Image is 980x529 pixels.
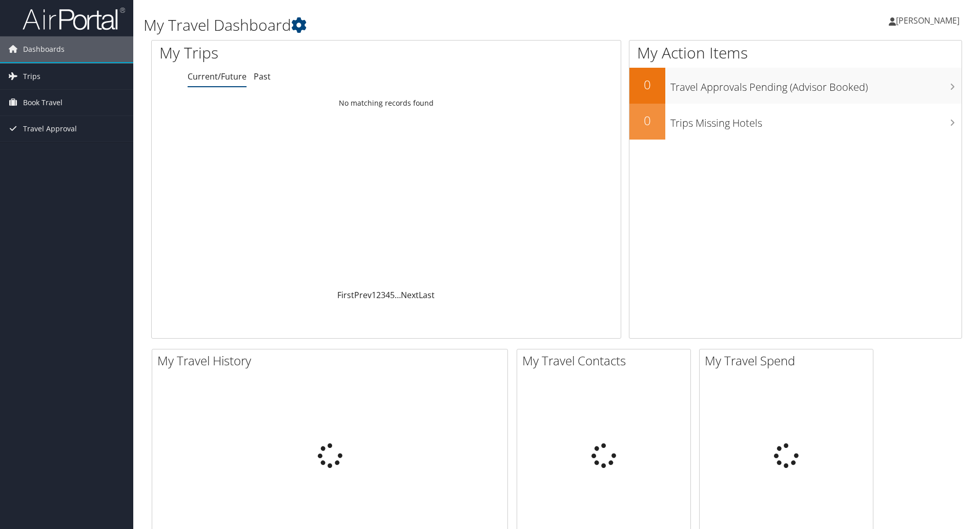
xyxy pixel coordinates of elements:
[629,76,665,93] h2: 0
[381,289,385,301] a: 3
[390,289,395,301] a: 5
[152,94,621,112] td: No matching records found
[522,352,690,369] h2: My Travel Contacts
[23,90,63,115] span: Book Travel
[372,289,376,301] a: 1
[23,116,77,142] span: Travel Approval
[144,14,695,36] h1: My Travel Dashboard
[629,104,962,140] a: 0Trips Missing Hotels
[23,64,40,89] span: Trips
[889,5,970,36] a: [PERSON_NAME]
[401,289,419,301] a: Next
[629,42,962,64] h1: My Action Items
[23,7,125,31] img: airportal-logo.png
[157,352,507,369] h2: My Travel History
[670,75,962,94] h3: Travel Approvals Pending (Advisor Booked)
[254,71,271,82] a: Past
[354,289,372,301] a: Prev
[23,36,65,62] span: Dashboards
[395,289,401,301] span: …
[896,15,959,26] span: [PERSON_NAME]
[188,71,247,82] a: Current/Future
[629,112,665,129] h2: 0
[385,289,390,301] a: 4
[376,289,381,301] a: 2
[670,111,962,130] h3: Trips Missing Hotels
[705,352,873,369] h2: My Travel Spend
[419,289,435,301] a: Last
[159,42,418,64] h1: My Trips
[337,289,354,301] a: First
[629,68,962,104] a: 0Travel Approvals Pending (Advisor Booked)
